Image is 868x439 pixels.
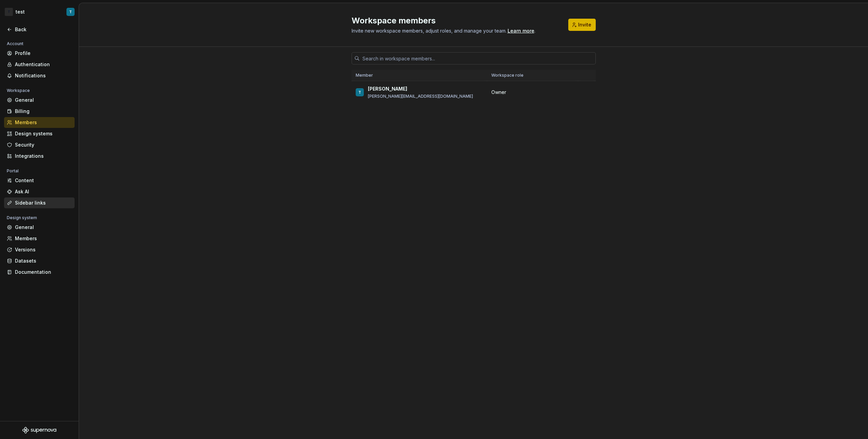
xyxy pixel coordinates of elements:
[4,139,75,150] a: Security
[15,141,72,148] div: Security
[15,61,72,68] div: Authentication
[4,255,75,266] a: Datasets
[4,244,75,255] a: Versions
[4,151,75,161] a: Integrations
[4,233,75,244] a: Members
[578,21,591,28] span: Invite
[5,8,13,16] div: T
[358,89,361,96] div: T
[4,117,75,128] a: Members
[4,128,75,139] a: Design systems
[368,85,407,92] p: [PERSON_NAME]
[15,177,72,184] div: Content
[1,4,77,19] button: TtestT
[360,52,596,64] input: Search in workspace members...
[4,95,75,106] a: General
[4,106,75,117] a: Billing
[487,70,578,81] th: Workspace role
[16,8,25,15] div: test
[15,269,72,275] div: Documentation
[15,108,72,115] div: Billing
[15,235,72,242] div: Members
[4,48,75,59] a: Profile
[507,28,535,34] span: .
[15,153,72,159] div: Integrations
[15,26,72,33] div: Back
[15,188,72,195] div: Ask AI
[4,267,75,278] a: Documentation
[568,19,596,31] button: Invite
[15,224,72,231] div: General
[4,214,40,222] div: Design system
[4,175,75,186] a: Content
[22,427,56,434] svg: Supernova Logo
[15,199,72,206] div: Sidebar links
[508,27,534,34] a: Learn more
[4,40,26,48] div: Account
[352,15,560,26] h2: Workspace members
[4,87,33,95] div: Workspace
[15,119,72,126] div: Members
[4,167,21,175] div: Portal
[4,70,75,81] a: Notifications
[4,222,75,233] a: General
[69,9,72,15] div: T
[15,50,72,57] div: Profile
[15,246,72,253] div: Versions
[4,24,75,35] a: Back
[4,59,75,70] a: Authentication
[15,72,72,79] div: Notifications
[368,94,473,99] p: [PERSON_NAME][EMAIL_ADDRESS][DOMAIN_NAME]
[352,70,487,81] th: Member
[15,97,72,103] div: General
[15,130,72,137] div: Design systems
[4,186,75,197] a: Ask AI
[15,257,72,264] div: Datasets
[352,28,507,34] span: Invite new workspace members, adjust roles, and manage your team.
[491,89,506,96] span: Owner
[4,197,75,208] a: Sidebar links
